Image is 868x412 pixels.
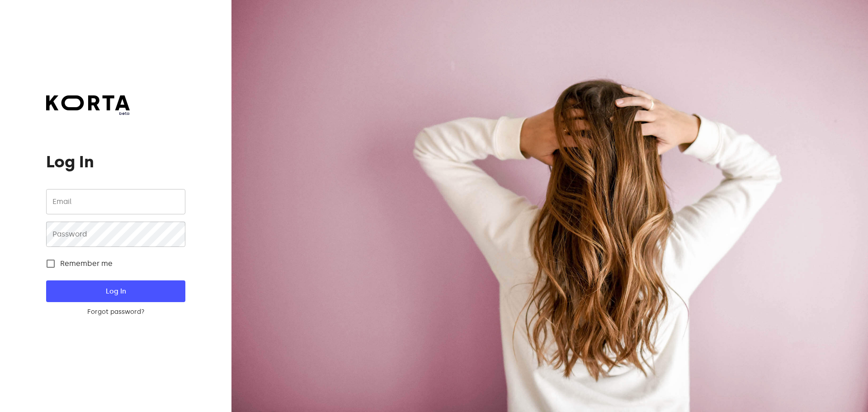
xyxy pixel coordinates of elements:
[61,285,170,297] span: Log In
[46,153,185,171] h1: Log In
[46,95,130,117] a: beta
[60,258,113,269] span: Remember me
[46,95,130,110] img: Korta
[46,308,185,317] a: Forgot password?
[46,280,185,302] button: Log In
[46,110,130,117] span: beta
